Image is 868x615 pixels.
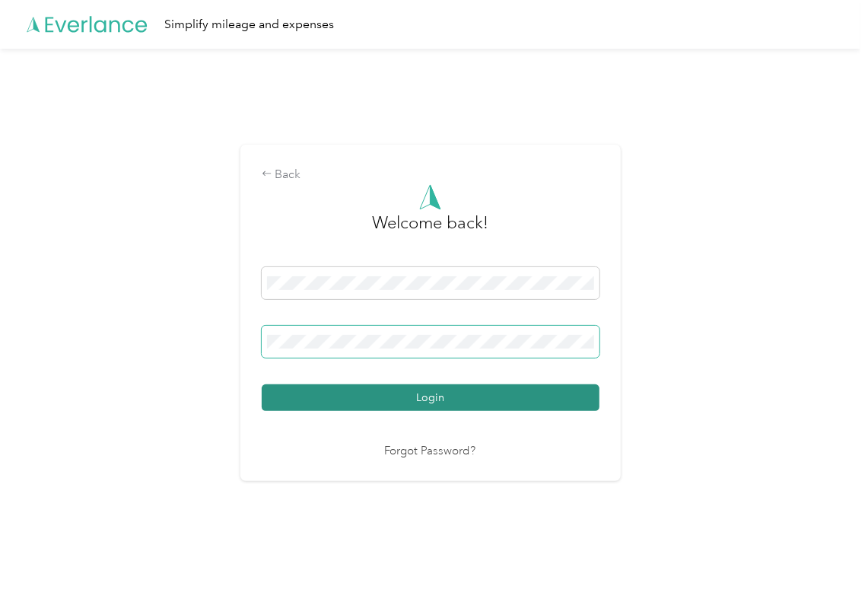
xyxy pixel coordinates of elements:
[783,530,868,615] iframe: Everlance-gr Chat Button Frame
[385,443,476,460] a: Forgot Password?
[164,15,334,34] div: Simplify mileage and expenses
[262,384,599,411] button: Login
[372,210,488,251] h3: greeting
[262,166,599,184] div: Back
